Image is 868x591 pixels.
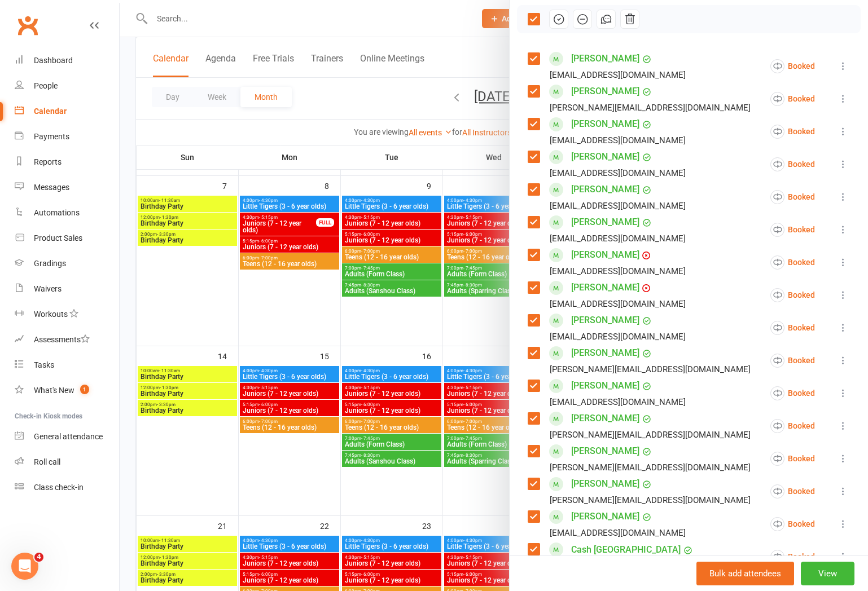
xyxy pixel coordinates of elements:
[770,255,815,270] div: Booked
[15,251,119,276] a: Gradings
[571,180,639,199] a: [PERSON_NAME]
[550,297,686,311] div: [EMAIL_ADDRESS][DOMAIN_NAME]
[770,550,815,564] div: Booked
[770,157,815,171] div: Booked
[11,553,38,580] iframe: Intercom live chat
[34,386,74,395] div: What's New
[770,354,815,368] div: Booked
[571,475,639,493] a: [PERSON_NAME]
[34,457,60,466] div: Roll call
[34,360,54,369] div: Tasks
[770,125,815,139] div: Booked
[34,157,62,166] div: Reports
[550,493,751,508] div: [PERSON_NAME][EMAIL_ADDRESS][DOMAIN_NAME]
[770,190,815,204] div: Booked
[571,279,639,297] a: [PERSON_NAME]
[770,223,815,237] div: Booked
[550,68,686,82] div: [EMAIL_ADDRESS][DOMAIN_NAME]
[550,133,686,148] div: [EMAIL_ADDRESS][DOMAIN_NAME]
[571,246,639,264] a: [PERSON_NAME]
[34,107,67,116] div: Calendar
[571,213,639,231] a: [PERSON_NAME]
[34,259,66,268] div: Gradings
[34,132,69,141] div: Payments
[15,424,119,449] a: General attendance kiosk mode
[34,310,68,319] div: Workouts
[571,115,639,133] a: [PERSON_NAME]
[801,562,854,585] button: View
[15,226,119,251] a: Product Sales
[770,321,815,335] div: Booked
[15,302,119,327] a: Workouts
[770,517,815,531] div: Booked
[15,352,119,378] a: Tasks
[15,378,119,403] a: What's New1
[770,92,815,106] div: Booked
[550,264,686,279] div: [EMAIL_ADDRESS][DOMAIN_NAME]
[550,395,686,409] div: [EMAIL_ADDRESS][DOMAIN_NAME]
[15,124,119,149] a: Payments
[571,311,639,329] a: [PERSON_NAME]
[571,508,639,526] a: [PERSON_NAME]
[15,327,119,352] a: Assessments
[34,553,43,562] span: 4
[15,175,119,200] a: Messages
[770,484,815,499] div: Booked
[14,11,42,39] a: Clubworx
[550,460,751,475] div: [PERSON_NAME][EMAIL_ADDRESS][DOMAIN_NAME]
[571,344,639,362] a: [PERSON_NAME]
[15,149,119,175] a: Reports
[15,99,119,124] a: Calendar
[34,233,82,242] div: Product Sales
[550,362,751,377] div: [PERSON_NAME][EMAIL_ADDRESS][DOMAIN_NAME]
[34,432,103,441] div: General attendance
[550,100,751,115] div: [PERSON_NAME][EMAIL_ADDRESS][DOMAIN_NAME]
[34,483,84,492] div: Class check-in
[15,200,119,226] a: Automations
[34,81,58,90] div: People
[15,449,119,475] a: Roll call
[571,541,681,559] a: Cash [GEOGRAPHIC_DATA]
[571,377,639,395] a: [PERSON_NAME]
[80,385,89,394] span: 1
[571,442,639,460] a: [PERSON_NAME]
[770,288,815,302] div: Booked
[34,183,69,192] div: Messages
[34,208,80,217] div: Automations
[550,329,686,344] div: [EMAIL_ADDRESS][DOMAIN_NAME]
[571,148,639,166] a: [PERSON_NAME]
[550,166,686,180] div: [EMAIL_ADDRESS][DOMAIN_NAME]
[34,335,90,344] div: Assessments
[770,452,815,466] div: Booked
[550,427,751,442] div: [PERSON_NAME][EMAIL_ADDRESS][DOMAIN_NAME]
[571,409,639,427] a: [PERSON_NAME]
[550,231,686,246] div: [EMAIL_ADDRESS][DOMAIN_NAME]
[770,59,815,73] div: Booked
[15,475,119,500] a: Class kiosk mode
[15,48,119,73] a: Dashboard
[15,73,119,99] a: People
[696,562,794,585] button: Bulk add attendees
[770,386,815,400] div: Booked
[34,56,73,65] div: Dashboard
[770,419,815,433] div: Booked
[550,199,686,213] div: [EMAIL_ADDRESS][DOMAIN_NAME]
[34,284,62,293] div: Waivers
[571,82,639,100] a: [PERSON_NAME]
[571,50,639,68] a: [PERSON_NAME]
[15,276,119,302] a: Waivers
[550,526,686,540] div: [EMAIL_ADDRESS][DOMAIN_NAME]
